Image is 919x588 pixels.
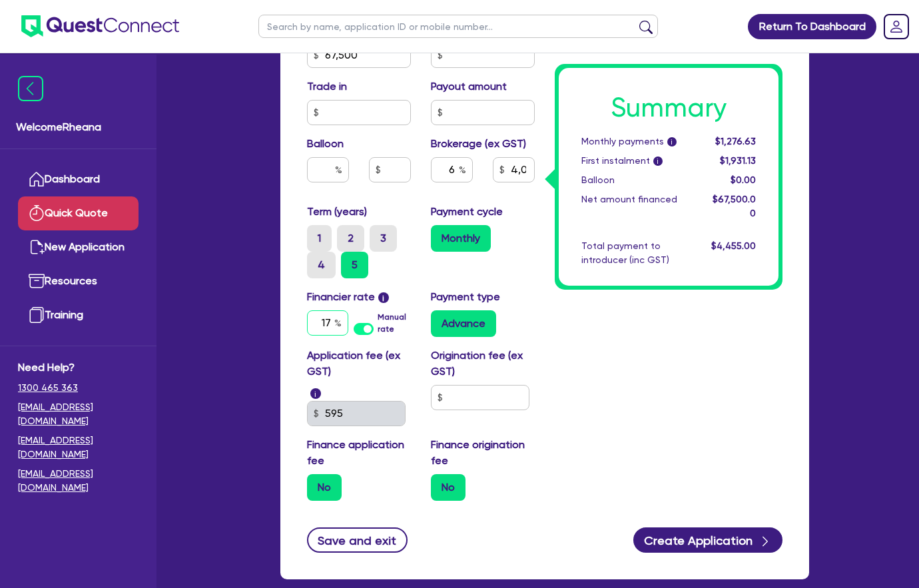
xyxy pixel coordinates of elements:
span: Need Help? [18,360,139,376]
label: Origination fee (ex GST) [431,348,535,380]
label: Financier rate [307,289,389,305]
span: $0.00 [731,174,756,185]
label: 1 [307,225,332,252]
div: Net amount financed [571,192,701,220]
img: quest-connect-logo-blue [21,15,179,37]
a: New Application [18,230,139,264]
span: i [310,388,321,399]
label: 3 [370,225,397,252]
div: Balloon [571,173,701,187]
label: 4 [307,252,336,278]
img: resources [29,273,45,289]
a: [EMAIL_ADDRESS][DOMAIN_NAME] [18,467,139,495]
span: i [667,138,677,147]
label: Payment type [431,289,500,305]
a: Dashboard [18,162,139,196]
span: Welcome Rheana [16,119,141,135]
span: $67,500.00 [713,194,756,218]
h1: Summary [581,92,756,124]
input: Search by name, application ID or mobile number... [258,15,658,38]
button: Save and exit [307,527,408,553]
span: $1,276.63 [715,136,756,147]
img: training [29,307,45,323]
label: No [307,474,342,501]
label: Payout amount [431,79,507,95]
label: Finance application fee [307,437,411,469]
label: Balloon [307,136,344,152]
a: [EMAIL_ADDRESS][DOMAIN_NAME] [18,400,139,428]
label: Term (years) [307,204,367,220]
a: [EMAIL_ADDRESS][DOMAIN_NAME] [18,434,139,461]
a: Dropdown toggle [879,9,914,44]
div: First instalment [571,154,701,168]
button: Create Application [633,527,782,553]
label: 2 [337,225,364,252]
img: new-application [29,239,45,255]
label: 5 [341,252,368,278]
span: i [378,292,389,303]
label: Payment cycle [431,204,503,220]
img: quick-quote [29,205,45,221]
div: Total payment to introducer (inc GST) [571,239,701,267]
label: Brokerage (ex GST) [431,136,526,152]
div: Monthly payments [571,135,701,148]
img: icon-menu-close [18,76,43,101]
label: Advance [431,310,496,337]
label: Monthly [431,225,491,252]
label: Trade in [307,79,347,95]
tcxspan: Call 1300 465 363 via 3CX [18,382,78,393]
a: Return To Dashboard [748,14,876,39]
a: Resources [18,264,139,298]
a: Quick Quote [18,196,139,230]
span: $1,931.13 [720,155,756,166]
label: No [431,474,465,501]
span: $4,455.00 [711,240,756,251]
label: Manual rate [378,311,411,335]
label: Finance origination fee [431,437,535,469]
span: i [653,157,663,166]
label: Application fee (ex GST) [307,348,411,380]
a: Training [18,298,139,332]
